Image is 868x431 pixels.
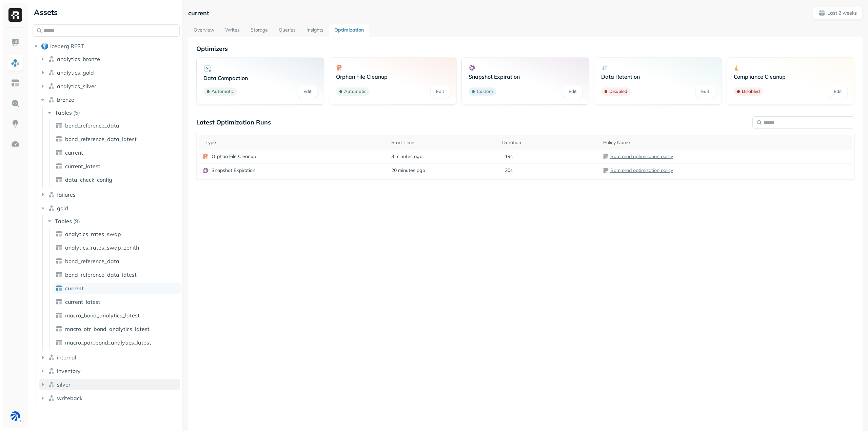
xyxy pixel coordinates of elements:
button: inventory [39,366,180,376]
span: bond_reference_data_latest [65,136,137,142]
span: analytics_rates_swap [65,231,121,237]
span: gold [57,205,68,212]
span: data_check_config [65,176,112,183]
button: analytics_gold [39,67,180,78]
span: current [65,285,84,292]
span: 20 minutes ago [391,167,425,174]
img: namespace [48,381,55,388]
button: writeback [39,393,180,404]
div: Duration [502,139,596,146]
img: BAM [11,411,20,421]
img: table [56,298,62,305]
img: root [41,43,48,50]
div: Start Time [391,139,495,146]
img: namespace [48,191,55,198]
a: Queries [273,24,301,37]
button: failures [39,189,180,200]
img: namespace [48,354,55,361]
a: analytics_rates_swap_zenith [53,242,181,253]
button: Iceberg REST [33,41,180,52]
span: internal [57,354,76,361]
img: Optimization [11,140,20,149]
a: Bam prod optimization policy [610,153,673,159]
span: failures [57,191,76,198]
span: current_latest [65,163,100,170]
a: analytics_rates_swap [53,229,181,239]
img: Assets [11,58,20,67]
a: bond_reference_data [53,120,181,131]
img: Ryft [8,8,22,22]
button: Last 2 weeks [813,7,863,19]
button: silver [39,379,180,390]
img: table [56,149,62,156]
p: current [188,9,209,17]
img: namespace [48,56,55,62]
img: namespace [48,69,55,76]
a: Insights [301,24,329,37]
span: macro_par_bond_analytics_latest [65,339,151,346]
p: 20s [505,167,513,174]
p: Automatic [344,88,366,95]
a: current [53,147,181,158]
span: inventory [57,368,81,374]
img: table [56,122,62,129]
img: table [56,176,62,183]
span: analytics_rates_swap_zenith [65,244,139,251]
p: Orphan File Cleanup [336,73,450,80]
img: table [56,258,62,265]
p: Optimizers [196,45,854,53]
img: table [56,339,62,346]
span: macro_bond_analytics_latest [65,312,140,319]
span: bronze [57,96,74,103]
span: current_latest [65,298,100,305]
p: Orphan File Cleanup [212,153,256,160]
span: macro_otr_bond_analytics_latest [65,326,150,332]
span: bond_reference_data_latest [65,271,137,278]
p: Latest Optimization Runs [196,118,271,126]
img: namespace [48,205,55,212]
p: Automatic [212,88,234,95]
span: writeback [57,395,82,401]
p: Snapshot Expiration [469,73,582,80]
a: macro_par_bond_analytics_latest [53,337,181,348]
p: Data Retention [601,73,715,80]
p: 19s [505,153,513,160]
img: namespace [48,96,55,103]
img: table [56,271,62,278]
img: Dashboard [11,38,20,47]
a: data_check_config [53,174,181,185]
img: table [56,231,62,237]
img: Asset Explorer [11,79,20,87]
span: 3 minutes ago [391,153,422,160]
a: current_latest [53,296,181,307]
a: Overview [188,24,220,37]
a: Optimization [329,24,369,37]
div: Type [205,139,384,146]
span: Tables [55,109,72,116]
a: current_latest [53,161,181,172]
a: Edit [431,85,450,98]
p: Data Compaction [203,75,317,81]
span: silver [57,381,71,388]
img: table [56,136,62,142]
span: Iceberg REST [50,43,84,50]
button: analytics_bronze [39,54,180,64]
a: Edit [563,85,582,98]
a: bond_reference_data_latest [53,269,181,280]
p: Compliance Cleanup [734,73,847,80]
a: Storage [245,24,273,37]
p: ( 9 ) [73,218,80,224]
button: Tables(9) [46,216,180,227]
img: namespace [48,83,55,90]
img: table [56,163,62,170]
img: Query Explorer [11,99,20,108]
span: current [65,149,83,156]
button: internal [39,352,180,363]
p: Custom [477,88,493,95]
p: Snapshot Expiration [212,167,255,174]
span: Tables [55,218,72,224]
div: Assets [33,7,180,18]
a: Writes [220,24,245,37]
a: Bam prod optimization policy [610,167,673,173]
button: gold [39,203,180,214]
